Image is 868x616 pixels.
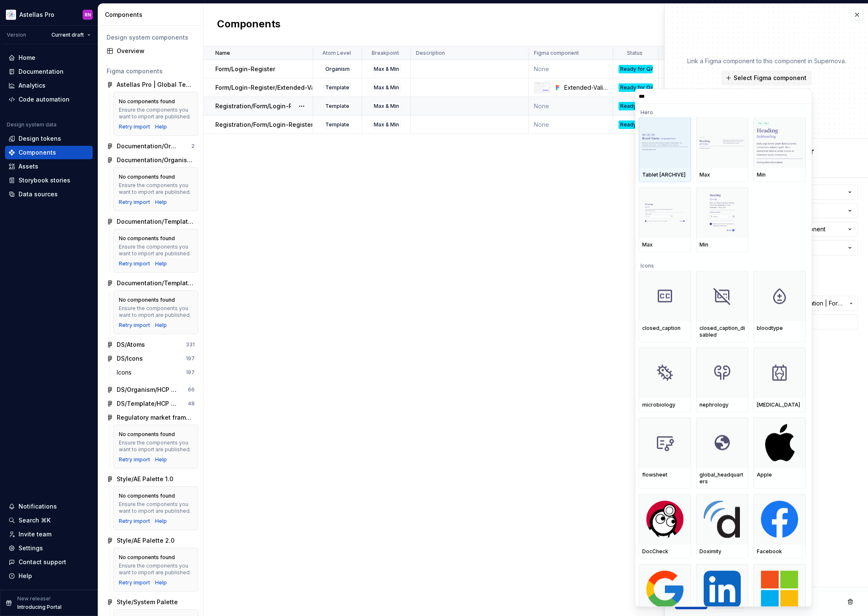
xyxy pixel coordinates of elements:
[324,102,351,110] div: Template
[627,50,643,56] p: Status
[215,83,337,92] p: Form/Login-Register/Extended-Validation
[529,60,613,78] td: None
[107,67,195,75] div: Figma components
[119,518,150,525] button: Retry import
[186,369,195,376] div: 197
[155,456,167,463] a: Help
[619,121,653,129] div: Ready for QA
[119,199,150,206] button: Retry import
[119,305,193,319] div: Ensure the components you want to import are published.
[757,548,802,555] div: Facebook
[529,97,613,115] td: None
[119,562,193,576] div: Ensure the components you want to import are published.
[119,554,175,561] div: No components found
[117,386,179,394] div: DS/Organism/HCP Portal
[372,50,399,56] p: Breakpoint
[85,11,91,18] div: RN
[324,121,351,129] div: Template
[19,572,32,580] div: Help
[155,123,167,130] a: Help
[117,536,174,545] div: Style/AE Palette 2.0
[119,501,193,514] div: Ensure the components you want to import are published.
[215,102,313,110] p: Registration/Form/Login-Register
[757,325,802,332] div: bloodtype
[5,79,93,92] a: Analytics
[155,518,167,525] div: Help
[5,528,93,541] a: Invite team
[155,579,167,586] div: Help
[619,102,653,110] div: Ready for QA
[19,134,61,143] div: Design tokens
[19,54,35,62] div: Home
[113,366,198,379] a: Icons197
[322,50,351,56] p: Atom Level
[17,604,62,611] p: Introducing Portal
[103,595,198,609] a: Style/System Palette
[699,548,745,555] div: Doximity
[119,260,150,267] div: Retry import
[619,83,653,92] div: Ready for QA
[119,235,175,242] div: No components found
[5,146,93,159] a: Components
[103,411,198,424] a: Regulatory market framework
[188,386,195,393] div: 66
[790,299,844,308] span: Registration | Form | Login-Register
[642,402,688,408] div: microbiology
[103,534,198,547] a: Style/AE Palette 2.0
[119,322,150,329] div: Retry import
[699,171,745,178] div: Max
[699,241,745,248] div: Min
[117,340,145,349] div: DS/Atoms
[48,29,94,41] button: Current draft
[372,121,401,129] div: Max & Min
[5,514,93,527] button: Search ⌘K
[5,132,93,145] a: Design tokens
[103,472,198,486] a: Style/AE Palette 1.0
[721,70,812,86] button: Select Figma component
[5,569,93,583] button: Help
[7,121,56,128] div: Design system data
[324,65,351,73] div: Organism
[5,160,93,173] a: Assets
[5,51,93,64] a: Home
[642,471,688,478] div: flowsheet
[639,257,806,271] div: Icons
[117,399,179,408] div: DS/Template/HCP Portal
[119,182,193,196] div: Ensure the components you want to import are published.
[103,215,198,228] a: Documentation/Template/HCP Portal
[699,325,745,338] div: closed_caption_disabled
[5,174,93,187] a: Storybook stories
[19,176,70,185] div: Storybook stories
[103,276,198,290] a: Documentation/Template/HCP Portal 2
[186,355,195,362] div: 197
[619,65,653,73] div: Ready for QA
[155,322,167,329] div: Help
[119,439,193,453] div: Ensure the components you want to import are published.
[105,11,200,19] div: Components
[117,217,195,226] div: Documentation/Template/HCP Portal
[117,80,195,89] div: Astellas Pro | Global Template
[119,579,150,586] div: Retry import
[642,241,688,248] div: Max
[103,44,198,58] a: Overview
[117,598,178,606] div: Style/System Palette
[639,104,806,118] div: Hero
[535,83,549,93] img: Extended-Validation
[119,456,150,463] button: Retry import
[119,123,150,130] button: Retry import
[757,402,802,408] div: [MEDICAL_DATA]
[372,102,401,110] div: Max & Min
[155,260,167,267] a: Help
[534,50,579,56] p: Figma component
[119,244,193,257] div: Ensure the components you want to import are published.
[117,368,135,377] div: Icons
[19,95,70,104] div: Code automation
[6,10,16,20] img: b2369ad3-f38c-46c1-b2a2-f2452fdbdcd2.png
[117,475,173,483] div: Style/AE Palette 1.0
[5,93,93,106] a: Code automation
[155,199,167,206] div: Help
[103,383,198,396] a: DS/Organism/HCP Portal66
